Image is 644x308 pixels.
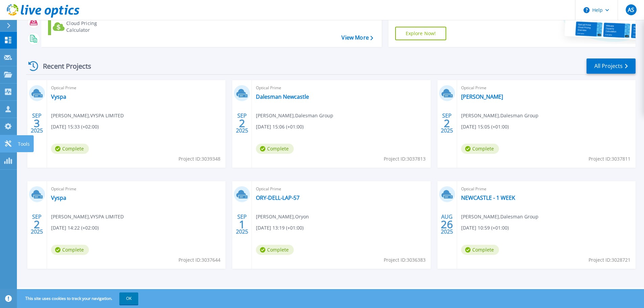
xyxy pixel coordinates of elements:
[461,84,631,92] span: Optical Prime
[256,245,294,255] span: Complete
[51,185,221,193] span: Optical Prime
[256,84,426,92] span: Optical Prime
[239,221,245,227] span: 1
[256,194,300,201] a: ORY-DELL-LAP-57
[34,120,40,126] span: 3
[30,212,43,237] div: SEP 2025
[66,20,120,33] div: Cloud Pricing Calculator
[256,93,309,100] a: Dalesman Newcastle
[440,212,453,237] div: AUG 2025
[51,112,124,119] span: [PERSON_NAME] , VYSPA LIMITED
[384,155,426,163] span: Project ID: 3037813
[384,256,426,264] span: Project ID: 3036383
[51,213,124,220] span: [PERSON_NAME] , VYSPA LIMITED
[441,221,453,227] span: 26
[461,144,499,154] span: Complete
[178,256,220,264] span: Project ID: 3037644
[178,155,220,163] span: Project ID: 3039348
[461,194,515,201] a: NEWCASTLE - 1 WEEK
[589,155,630,163] span: Project ID: 3037811
[236,212,248,237] div: SEP 2025
[51,93,66,100] a: Vyspa
[236,111,248,136] div: SEP 2025
[256,112,333,119] span: [PERSON_NAME] , Dalesman Group
[51,144,89,154] span: Complete
[34,221,40,227] span: 2
[461,224,509,232] span: [DATE] 10:59 (+01:00)
[628,7,634,13] span: AS
[256,123,304,131] span: [DATE] 15:06 (+01:00)
[119,292,138,305] button: OK
[395,27,447,40] a: Explore Now!
[51,245,89,255] span: Complete
[18,135,30,153] p: Tools
[461,93,503,100] a: [PERSON_NAME]
[341,34,373,41] a: View More
[239,120,245,126] span: 2
[51,224,99,232] span: [DATE] 14:22 (+02:00)
[461,112,539,119] span: [PERSON_NAME] , Dalesman Group
[461,185,631,193] span: Optical Prime
[30,111,43,136] div: SEP 2025
[51,84,221,92] span: Optical Prime
[51,194,66,201] a: Vyspa
[589,256,630,264] span: Project ID: 3028721
[461,123,509,131] span: [DATE] 15:05 (+01:00)
[19,292,138,305] span: This site uses cookies to track your navigation.
[461,245,499,255] span: Complete
[256,224,304,232] span: [DATE] 13:19 (+01:00)
[256,185,426,193] span: Optical Prime
[48,18,123,35] a: Cloud Pricing Calculator
[26,58,100,74] div: Recent Projects
[51,123,99,131] span: [DATE] 15:33 (+02:00)
[256,213,309,220] span: [PERSON_NAME] , Oryon
[587,58,636,74] a: All Projects
[256,144,294,154] span: Complete
[461,213,539,220] span: [PERSON_NAME] , Dalesman Group
[444,120,450,126] span: 2
[440,111,453,136] div: SEP 2025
